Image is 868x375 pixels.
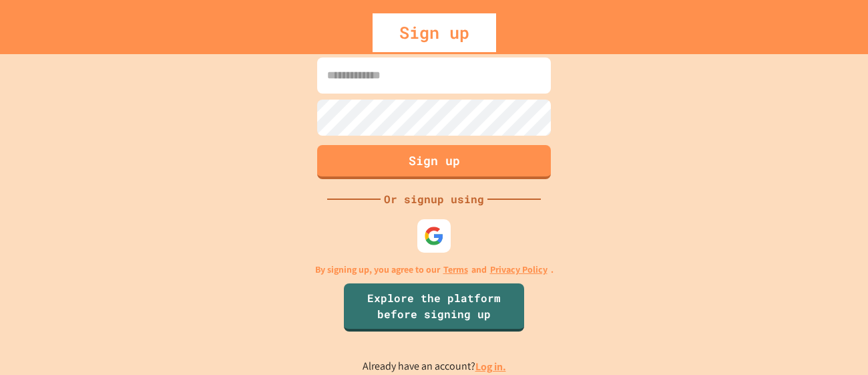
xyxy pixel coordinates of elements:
button: Sign up [317,145,551,179]
a: Explore the platform before signing up [344,283,524,332]
p: Already have an account? [363,358,506,375]
a: Terms [443,263,468,277]
p: By signing up, you agree to our and . [315,263,554,277]
a: Log in. [475,360,506,374]
div: Or signup using [381,191,487,207]
div: Sign up [373,13,496,52]
img: google-icon.svg [424,226,444,246]
a: Privacy Policy [490,263,548,277]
